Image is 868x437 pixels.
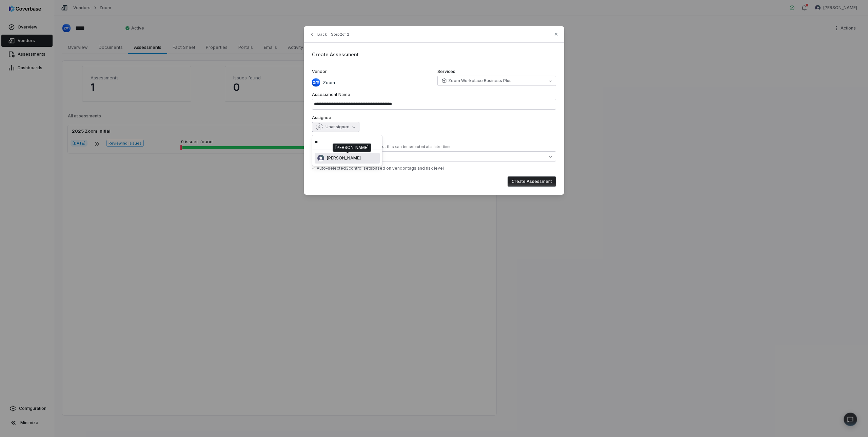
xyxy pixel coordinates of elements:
label: Assessment Name [312,92,556,97]
p: Zoom [320,79,335,86]
div: ✓ Auto-selected 3 control set s based on vendor tags and risk level [312,166,556,171]
label: Services [437,69,556,74]
button: Back [307,28,329,40]
div: [PERSON_NAME] [335,145,369,150]
span: Unassigned [325,124,350,130]
span: Vendor [312,69,327,74]
span: [PERSON_NAME] [327,155,361,161]
span: Zoom Workplace Business Plus [448,78,512,83]
img: Mike Phillips avatar [317,155,324,161]
span: Step 2 of 2 [331,32,349,37]
label: Control Sets [312,137,556,143]
div: At least one control set is required, but this can be selected at a later time. [312,144,556,149]
span: Create Assessment [312,52,359,57]
div: Suggestions [315,153,380,164]
button: Create Assessment [508,176,556,187]
label: Assignee [312,115,556,120]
